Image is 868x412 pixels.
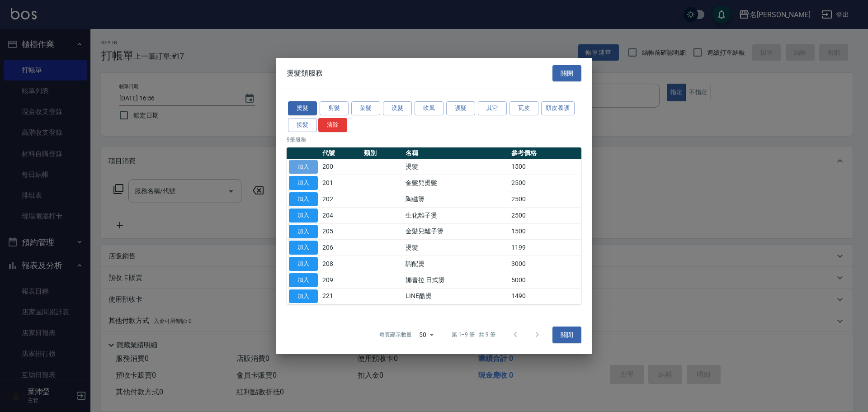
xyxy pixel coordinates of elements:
[509,159,581,175] td: 1500
[289,176,318,190] button: 加入
[287,136,581,144] p: 9 筆服務
[362,147,403,159] th: 類別
[403,223,509,240] td: 金髮兒離子燙
[351,101,380,115] button: 染髮
[289,160,318,174] button: 加入
[320,256,362,272] td: 208
[403,147,509,159] th: 名稱
[320,207,362,223] td: 204
[289,241,318,255] button: 加入
[509,207,581,223] td: 2500
[403,159,509,175] td: 燙髮
[287,69,323,78] span: 燙髮類服務
[403,191,509,208] td: 陶磁燙
[446,101,475,115] button: 護髮
[509,101,538,115] button: 瓦皮
[320,288,362,304] td: 221
[289,208,318,223] button: 加入
[509,256,581,272] td: 3000
[509,175,581,191] td: 2500
[289,225,318,239] button: 加入
[509,147,581,159] th: 參考價格
[289,192,318,206] button: 加入
[379,331,412,339] p: 每頁顯示數量
[403,272,509,288] td: 娜普拉 日式燙
[403,175,509,191] td: 金髮兒燙髮
[320,240,362,256] td: 206
[383,101,412,115] button: 洗髮
[403,207,509,223] td: 生化離子燙
[320,159,362,175] td: 200
[509,191,581,208] td: 2500
[288,101,317,115] button: 燙髮
[320,175,362,191] td: 201
[509,240,581,256] td: 1199
[452,331,495,339] p: 第 1–9 筆 共 9 筆
[320,223,362,240] td: 205
[509,288,581,304] td: 1490
[478,101,507,115] button: 其它
[403,256,509,272] td: 調配燙
[509,223,581,240] td: 1500
[288,118,317,132] button: 接髮
[289,289,318,303] button: 加入
[403,240,509,256] td: 燙髮
[320,101,349,115] button: 剪髮
[415,322,437,347] div: 50
[289,257,318,271] button: 加入
[552,327,581,343] button: 關閉
[509,272,581,288] td: 5000
[403,288,509,304] td: LINE酷燙
[541,101,575,115] button: 頭皮養護
[320,272,362,288] td: 209
[552,65,581,82] button: 關閉
[318,118,347,132] button: 清除
[415,101,443,115] button: 吹風
[320,191,362,208] td: 202
[289,273,318,287] button: 加入
[320,147,362,159] th: 代號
